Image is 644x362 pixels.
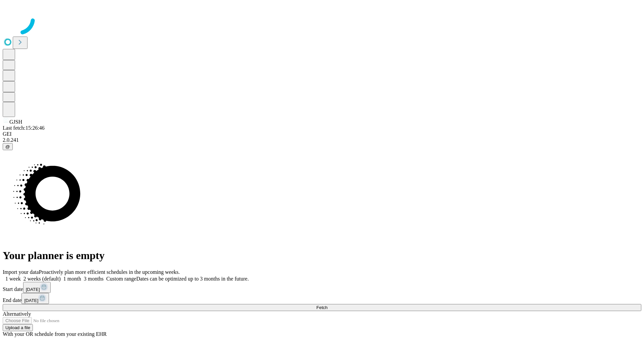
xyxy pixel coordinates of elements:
[39,269,180,275] span: Proactively plan more efficient schedules in the upcoming weeks.
[3,293,641,304] div: End date
[3,331,107,337] span: With your OR schedule from your existing EHR
[9,119,22,125] span: GJSH
[3,249,641,262] h1: Your planner is empty
[316,305,327,310] span: Fetch
[3,269,39,275] span: Import your data
[3,143,13,150] button: @
[3,125,45,131] span: Last fetch: 15:26:46
[21,293,49,304] button: [DATE]
[26,287,40,292] span: [DATE]
[106,276,136,282] span: Custom range
[5,144,10,149] span: @
[3,282,641,293] div: Start date
[24,298,38,303] span: [DATE]
[23,276,61,282] span: 2 weeks (default)
[63,276,81,282] span: 1 month
[3,131,641,137] div: GEI
[84,276,104,282] span: 3 months
[23,282,51,293] button: [DATE]
[136,276,249,282] span: Dates can be optimized up to 3 months in the future.
[5,276,21,282] span: 1 week
[3,304,641,311] button: Fetch
[3,137,641,143] div: 2.0.241
[3,311,31,317] span: Alternatively
[3,324,33,331] button: Upload a file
